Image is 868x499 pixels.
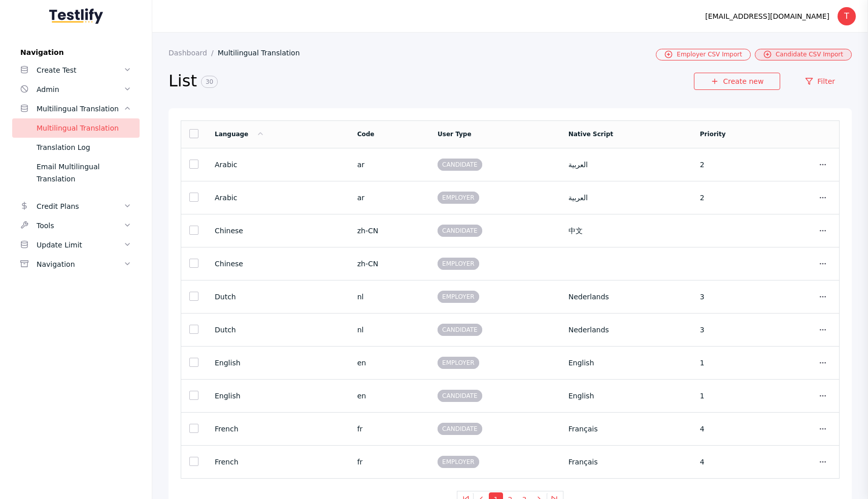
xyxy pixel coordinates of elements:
[12,118,140,138] a: Multilingual Translation
[357,260,421,268] section: zh-CN
[37,220,123,232] div: Tools
[215,326,341,334] section: Dutch
[37,239,123,251] div: Update Limit
[569,359,684,367] section: English
[838,7,856,25] div: T
[700,161,774,169] section: 2
[215,359,341,367] section: English
[37,103,123,115] div: Multilingual Translation
[218,49,308,57] a: Multilingual Translation
[357,131,375,138] a: Code
[700,131,726,138] a: Priority
[438,423,482,435] span: CANDIDATE
[700,359,774,367] section: 1
[169,71,694,92] h2: List
[37,200,123,212] div: Credit Plans
[700,458,774,466] section: 4
[49,8,103,24] img: Testlify - Backoffice
[37,64,123,76] div: Create Test
[201,76,218,88] span: 30
[438,159,482,171] span: CANDIDATE
[569,194,684,202] section: العربية
[357,425,421,433] section: fr
[357,293,421,301] section: nl
[215,260,341,268] section: Chinese
[357,458,421,466] section: fr
[569,458,684,466] section: Français
[788,73,852,90] a: Filter
[438,456,479,468] span: EMPLOYER
[37,161,131,185] div: Email Multilingual Translation
[700,194,774,202] section: 2
[569,425,684,433] section: Français
[37,141,131,153] div: Translation Log
[357,194,421,202] section: ar
[215,161,341,169] section: Arabic
[438,225,482,237] span: CANDIDATE
[215,194,341,202] section: Arabic
[438,357,479,369] span: EMPLOYER
[357,227,421,235] section: zh-CN
[569,161,684,169] section: العربية
[37,83,123,96] div: Admin
[438,324,482,336] span: CANDIDATE
[700,392,774,400] section: 1
[700,425,774,433] section: 4
[438,390,482,402] span: CANDIDATE
[569,227,684,235] section: 中文
[215,293,341,301] section: Dutch
[37,122,131,134] div: Multilingual Translation
[700,326,774,334] section: 3
[357,392,421,400] section: en
[700,293,774,301] section: 3
[694,73,780,90] a: Create new
[12,138,140,157] a: Translation Log
[37,258,123,270] div: Navigation
[12,48,140,56] label: Navigation
[357,161,421,169] section: ar
[215,425,341,433] section: French
[12,157,140,189] a: Email Multilingual Translation
[705,10,829,22] div: [EMAIL_ADDRESS][DOMAIN_NAME]
[755,49,852,60] a: Candidate CSV Import
[215,227,341,235] section: Chinese
[656,49,751,60] a: Employer CSV Import
[569,131,613,138] a: Native Script
[569,392,684,400] section: English
[438,192,479,204] span: EMPLOYER
[169,49,218,57] a: Dashboard
[438,291,479,303] span: EMPLOYER
[569,326,684,334] section: Nederlands
[215,458,341,466] section: French
[215,392,341,400] section: English
[438,131,471,138] a: User Type
[357,359,421,367] section: en
[438,258,479,270] span: EMPLOYER
[215,131,264,138] a: Language
[357,326,421,334] section: nl
[569,293,684,301] section: Nederlands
